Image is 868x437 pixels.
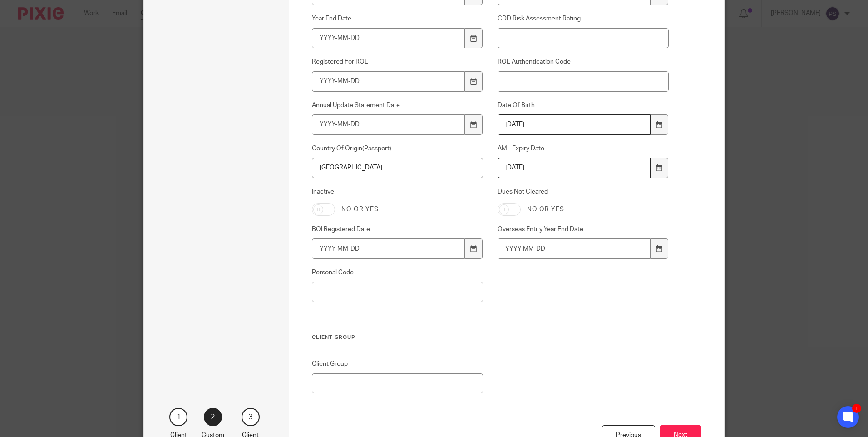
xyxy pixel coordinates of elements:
[312,144,483,153] label: Country Of Origin(Passport)
[312,359,483,368] label: Client Group
[312,238,465,259] input: YYYY-MM-DD
[498,114,651,135] input: Use the arrow keys to pick a date
[498,187,669,196] label: Dues Not Cleared
[312,225,483,234] label: BOI Registered Date
[341,205,379,214] label: No or yes
[498,101,669,110] label: Date Of Birth
[527,205,564,214] label: No or yes
[312,57,483,66] label: Registered For ROE
[498,225,669,234] label: Overseas Entity Year End Date
[312,71,465,92] input: YYYY-MM-DD
[312,114,465,135] input: YYYY-MM-DD
[242,408,260,426] div: 3
[312,101,483,110] label: Annual Update Statement Date
[312,334,669,341] h3: Client Group
[498,238,651,259] input: YYYY-MM-DD
[852,404,861,413] div: 1
[312,28,465,49] input: YYYY-MM-DD
[498,57,669,66] label: ROE Authentication Code
[204,408,222,426] div: 2
[498,14,669,23] label: CDD Risk Assessment Rating
[498,144,669,153] label: AML Expiry Date
[169,408,187,426] div: 1
[498,158,651,178] input: Use the arrow keys to pick a date
[312,187,483,196] label: Inactive
[312,14,483,23] label: Year End Date
[312,268,483,277] label: Personal Code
